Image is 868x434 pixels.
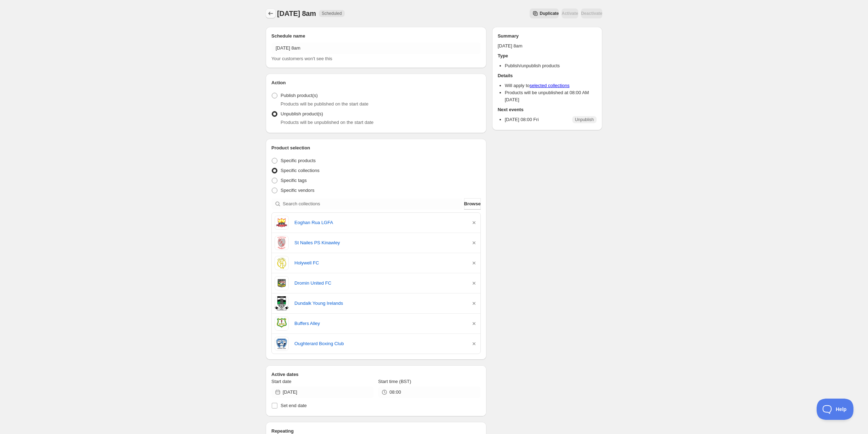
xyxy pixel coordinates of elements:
span: Specific vendors [281,188,314,193]
a: Oughterard Boxing Club [294,340,465,347]
h2: Schedule name [271,33,481,40]
a: Dromin United FC [294,280,465,287]
h2: Action [271,79,481,86]
span: Specific products [281,158,316,163]
h2: Product selection [271,144,481,152]
a: Dundalk Young Irelands [294,300,465,307]
li: Products will be unpublished at 08:00 AM [DATE] [505,89,597,103]
span: [DATE] 8am [277,10,316,17]
span: Unpublish [575,117,594,122]
h2: Summary [498,33,597,40]
span: Specific tags [281,178,307,183]
span: Unpublish product(s) [281,111,323,116]
h2: Type [498,52,597,59]
span: Duplicate [540,11,559,16]
span: Scheduled [322,11,342,16]
li: Will apply to [505,82,597,89]
span: Publish product(s) [281,93,318,98]
h2: Active dates [271,371,481,378]
button: Schedules [266,8,276,18]
span: Specific collections [281,168,320,173]
button: Browse [464,198,481,210]
input: Search collections [283,198,463,210]
p: [DATE] 08:00 Fri [505,116,539,123]
a: St Nailes PS Kinawley [294,239,465,246]
button: Secondary action label [530,8,559,18]
span: Browse [464,200,481,207]
span: Products will be unpublished on the start date [281,120,373,125]
span: Products will be published on the start date [281,101,368,107]
span: Your customers won't see this [271,56,332,61]
h2: Details [498,72,597,79]
a: selected collections [530,83,570,88]
iframe: Toggle Customer Support [817,399,854,420]
span: Start date [271,379,291,384]
a: Holywell FC [294,259,465,267]
span: Set end date [281,403,307,408]
p: [DATE] 8am [498,42,597,50]
span: Start time (BST) [378,379,411,384]
h2: Next events [498,106,597,113]
a: Eoghan Rua LGFA [294,219,465,226]
li: Publish/unpublish products [505,62,597,69]
a: Buffers Alley [294,320,465,327]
